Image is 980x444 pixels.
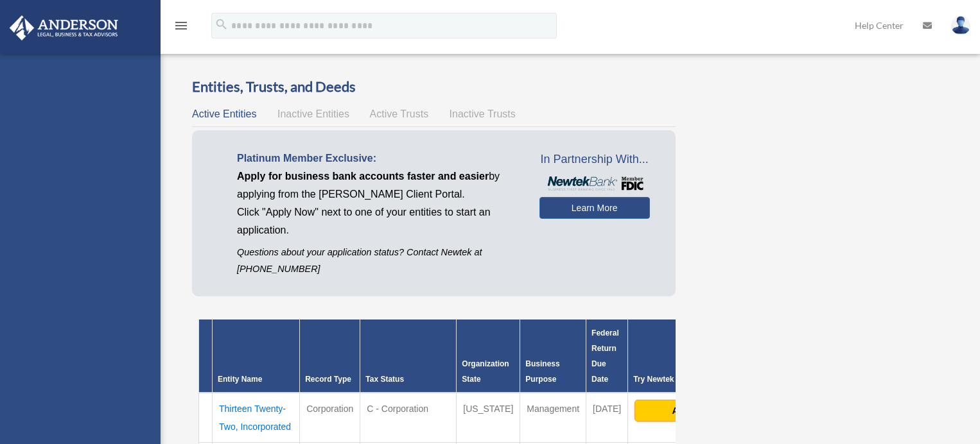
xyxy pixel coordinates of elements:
[237,171,489,182] span: Apply for business bank accounts faster and easier
[360,320,457,393] th: Tax Status
[192,77,676,97] h3: Entities, Trusts, and Deeds
[237,149,520,167] p: Platinum Member Exclusive:
[457,393,520,443] td: [US_STATE]
[6,15,122,40] img: Anderson Advisors Platinum Portal
[539,149,650,170] span: In Partnership With...
[192,108,256,119] span: Active Entities
[450,108,516,119] span: Inactive Trusts
[520,320,586,393] th: Business Purpose
[173,22,189,33] a: menu
[237,167,520,203] p: by applying from the [PERSON_NAME] Client Portal.
[633,371,761,387] div: Try Newtek Bank
[457,320,520,393] th: Organization State
[213,393,300,443] td: Thirteen Twenty-Two, Incorporated
[586,320,628,393] th: Federal Return Due Date
[300,320,360,393] th: Record Type
[586,393,628,443] td: [DATE]
[360,393,457,443] td: C - Corporation
[634,400,760,422] button: Apply Now
[277,108,349,119] span: Inactive Entities
[213,320,300,393] th: Entity Name
[237,203,520,239] p: Click "Apply Now" next to one of your entities to start an application.
[539,197,650,219] a: Learn More
[300,393,360,443] td: Corporation
[546,176,643,191] img: NewtekBankLogoSM.png
[214,17,229,31] i: search
[520,393,586,443] td: Management
[951,16,970,35] img: User Pic
[237,244,520,277] p: Questions about your application status? Contact Newtek at [PHONE_NUMBER]
[370,108,429,119] span: Active Trusts
[173,18,189,33] i: menu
